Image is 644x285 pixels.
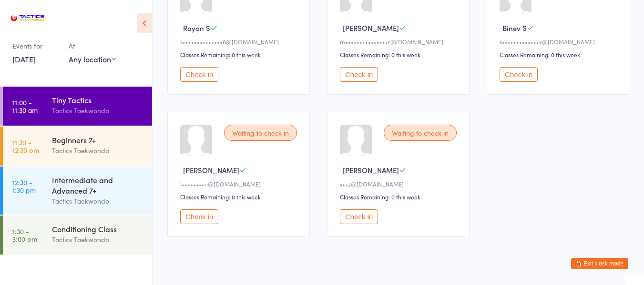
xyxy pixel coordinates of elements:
div: s••••••••••••••8@[DOMAIN_NAME] [180,38,300,46]
a: [DATE] [12,54,36,64]
div: Tactics Taekwondo [52,234,144,245]
a: 12:30 -1:30 pmIntermediate and Advanced 7+Tactics Taekwondo [3,167,152,215]
button: Check in [180,209,218,224]
div: Beginners 7+ [52,135,144,145]
div: Classes Remaining: 0 this week [340,193,460,201]
div: s•••••••••••••x@[DOMAIN_NAME] [500,38,619,46]
div: m•••••••••••••••r@[DOMAIN_NAME] [340,38,460,46]
div: Conditioning Class [52,224,144,234]
div: Classes Remaining: 0 this week [180,193,300,201]
a: 1:30 -3:00 pmConditioning ClassTactics Taekwondo [3,216,152,255]
div: Tactics Taekwondo [52,196,144,206]
div: At [69,38,116,54]
div: Classes Remaining: 0 this week [500,50,619,59]
a: 11:30 -12:30 pmBeginners 7+Tactics Taekwondo [3,127,152,166]
div: Intermediate and Advanced 7+ [52,175,144,196]
div: Classes Remaining: 0 this week [340,50,460,59]
span: [PERSON_NAME] [343,165,399,175]
a: 11:00 -11:30 amTiny TacticsTactics Taekwondo [3,87,152,126]
span: [PERSON_NAME] [183,165,239,175]
button: Check in [340,209,378,224]
button: Check in [500,67,538,82]
time: 12:30 - 1:30 pm [12,178,36,194]
div: Tiny Tactics [52,95,144,105]
div: Waiting to check in [224,125,297,141]
div: Classes Remaining: 0 this week [180,50,300,59]
img: Tactics Taekwondo [10,7,45,29]
time: 11:00 - 11:30 am [12,98,38,114]
button: Exit kiosk mode [571,258,628,269]
button: Check in [340,67,378,82]
div: Events for [12,38,59,54]
div: s••z@[DOMAIN_NAME] [340,180,460,188]
span: Binev S [502,23,527,33]
span: [PERSON_NAME] [343,23,399,33]
time: 11:30 - 12:30 pm [12,138,39,154]
div: l••••••••n@[DOMAIN_NAME] [180,180,300,188]
time: 1:30 - 3:00 pm [12,227,37,243]
div: Tactics Taekwondo [52,145,144,156]
span: Rayan S [183,23,210,33]
div: Tactics Taekwondo [52,105,144,116]
div: Any location [69,54,116,64]
div: Waiting to check in [384,125,457,141]
button: Check in [180,67,218,82]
